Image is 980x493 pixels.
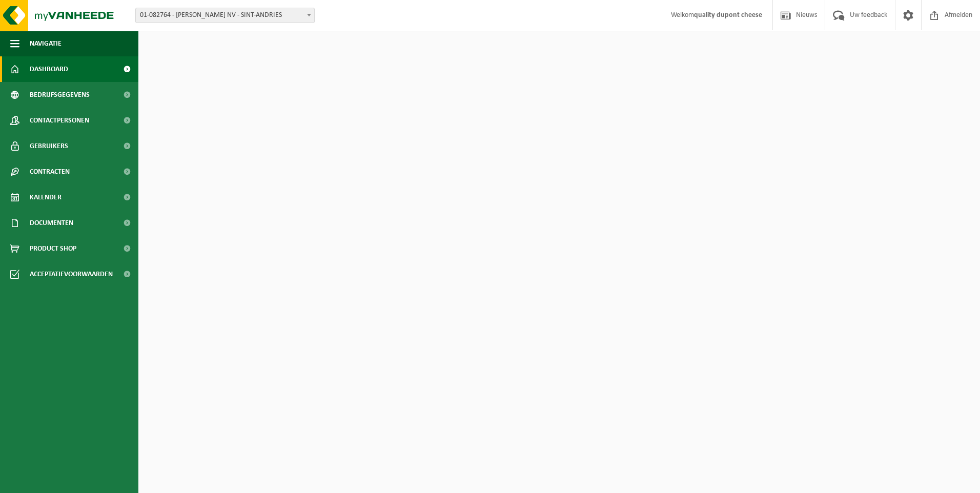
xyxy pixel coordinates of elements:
[694,11,762,19] strong: quality dupont cheese
[30,236,76,261] span: Product Shop
[30,184,62,210] span: Kalender
[30,159,70,184] span: Contracten
[30,82,90,108] span: Bedrijfsgegevens
[30,210,73,236] span: Documenten
[30,261,113,287] span: Acceptatievoorwaarden
[30,31,62,56] span: Navigatie
[135,8,315,23] span: 01-082764 - JAN DUPONT KAASIMPORT NV - SINT-ANDRIES
[136,8,314,23] span: 01-082764 - JAN DUPONT KAASIMPORT NV - SINT-ANDRIES
[30,133,68,159] span: Gebruikers
[30,108,89,133] span: Contactpersonen
[30,56,68,82] span: Dashboard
